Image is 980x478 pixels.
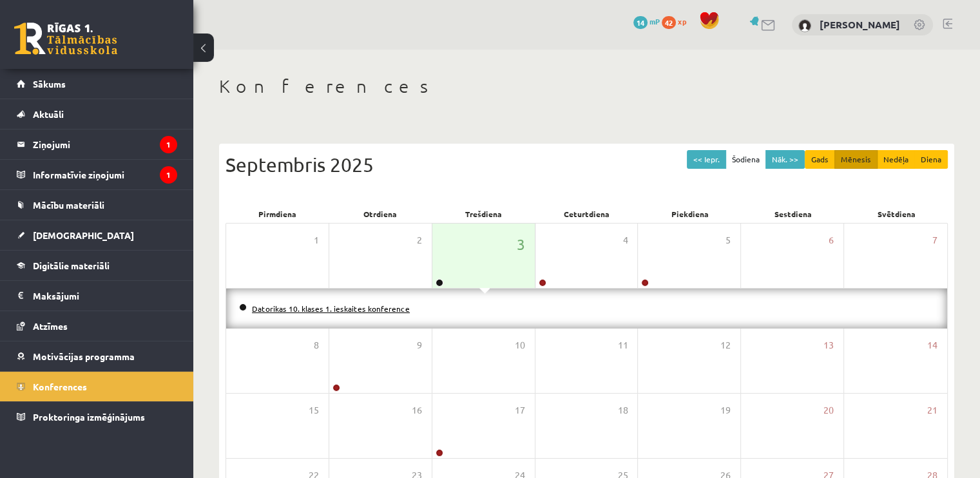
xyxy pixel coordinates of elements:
h1: Konferences [219,75,954,97]
span: Motivācijas programma [33,350,135,362]
span: 10 [515,338,525,352]
a: Rīgas 1. Tālmācības vidusskola [14,23,117,55]
span: 11 [617,338,628,352]
a: Proktoringa izmēģinājums [17,402,177,432]
span: Aktuāli [33,108,64,120]
a: Informatīvie ziņojumi1 [17,160,177,189]
i: 1 [160,166,177,184]
button: Šodiena [725,150,766,169]
div: Trešdiena [432,205,535,223]
a: Atzīmes [17,311,177,341]
legend: Maksājumi [33,281,177,311]
span: 14 [633,16,648,29]
img: Aleksandrija Līduma [798,19,811,32]
legend: Ziņojumi [33,129,177,159]
span: 14 [927,338,937,352]
button: Gads [805,150,835,169]
button: << Iepr. [687,150,726,169]
span: Sākums [33,78,66,90]
span: 19 [720,403,731,417]
span: 1 [314,233,319,247]
a: Maksājumi [17,281,177,311]
span: 9 [417,338,422,352]
a: 14 mP [633,16,660,26]
span: 16 [412,403,422,417]
div: Otrdiena [329,205,432,223]
a: Konferences [17,372,177,401]
a: Ziņojumi1 [17,129,177,159]
span: 8 [314,338,319,352]
span: 4 [622,233,628,247]
div: Ceturtdiena [535,205,638,223]
span: 15 [309,403,319,417]
span: Digitālie materiāli [33,260,110,271]
span: 12 [720,338,731,352]
span: 6 [829,233,834,247]
button: Mēnesis [834,150,878,169]
div: Svētdiena [845,205,948,223]
span: mP [649,16,660,26]
a: Aktuāli [17,99,177,129]
div: Pirmdiena [226,205,329,223]
span: 7 [932,233,937,247]
span: 42 [662,16,676,29]
button: Nedēļa [877,150,915,169]
span: 17 [515,403,525,417]
a: Digitālie materiāli [17,251,177,280]
span: Konferences [33,381,87,392]
span: 20 [823,403,834,417]
span: 13 [823,338,834,352]
legend: Informatīvie ziņojumi [33,160,177,189]
div: Septembris 2025 [226,150,948,179]
button: Nāk. >> [765,150,805,169]
span: xp [678,16,686,26]
a: Sākums [17,69,177,99]
span: 21 [927,403,937,417]
i: 1 [160,136,177,153]
span: [DEMOGRAPHIC_DATA] [33,229,134,241]
a: [DEMOGRAPHIC_DATA] [17,220,177,250]
span: 5 [725,233,731,247]
span: 2 [417,233,422,247]
span: Mācību materiāli [33,199,104,211]
a: Motivācijas programma [17,341,177,371]
a: 42 xp [662,16,693,26]
a: Datorikas 10. klases 1. ieskaites konference [252,303,410,314]
div: Sestdiena [742,205,845,223]
span: Atzīmes [33,320,68,332]
span: 18 [617,403,628,417]
a: Mācību materiāli [17,190,177,220]
div: Piekdiena [639,205,742,223]
button: Diena [914,150,948,169]
span: 3 [517,233,525,255]
span: Proktoringa izmēģinājums [33,411,145,423]
a: [PERSON_NAME] [820,18,900,31]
